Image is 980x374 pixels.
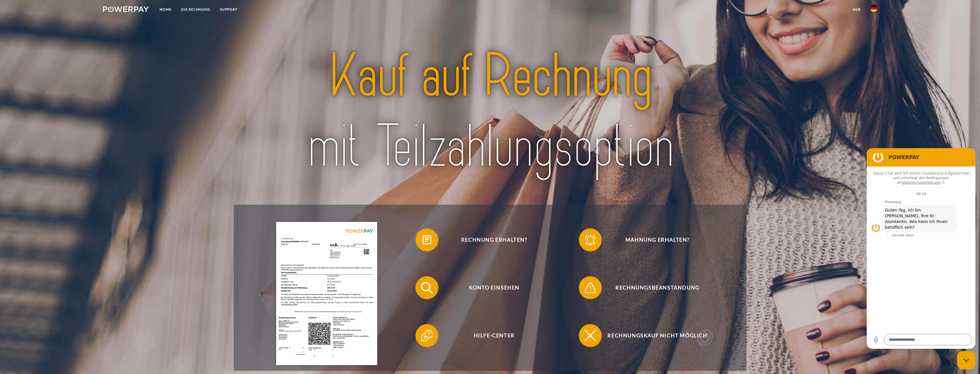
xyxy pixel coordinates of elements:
span: Rechnungsbeanstandung [587,276,728,299]
img: qb_bell.svg [583,233,597,247]
img: qb_bill.svg [420,233,434,247]
button: Mahnung erhalten? [579,228,728,251]
span: Konto einsehen [424,276,564,299]
button: Rechnungskauf nicht möglich [579,324,728,347]
a: SUPPORT [215,4,242,15]
span: Rechnung erhalten? [424,228,564,251]
img: single_invoice_powerpay_de.jpg [276,222,377,365]
iframe: Schaltfläche zum Öffnen des Messaging-Fensters; Konversation läuft [957,351,975,369]
img: qb_close.svg [583,328,597,343]
button: Rechnungsbeanstandung [579,276,728,299]
button: Hilfe-Center [415,324,564,347]
img: de [870,5,877,12]
a: DIE RECHNUNG [176,4,215,15]
span: Rechnungskauf nicht möglich [587,324,728,347]
img: qb_search.svg [420,281,434,295]
img: logo-powerpay-white.svg [103,6,149,12]
button: Konto einsehen [415,276,564,299]
a: Home [155,4,176,15]
img: qb_warning.svg [583,281,597,295]
img: title-powerpay_de.svg [264,38,717,185]
button: Rechnung erhalten? [415,228,564,251]
img: qb_help.svg [420,328,434,343]
a: agb [848,4,866,15]
span: Mahnung erhalten? [587,228,728,251]
span: Hilfe-Center [424,324,564,347]
iframe: Messaging-Fenster [867,148,975,349]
